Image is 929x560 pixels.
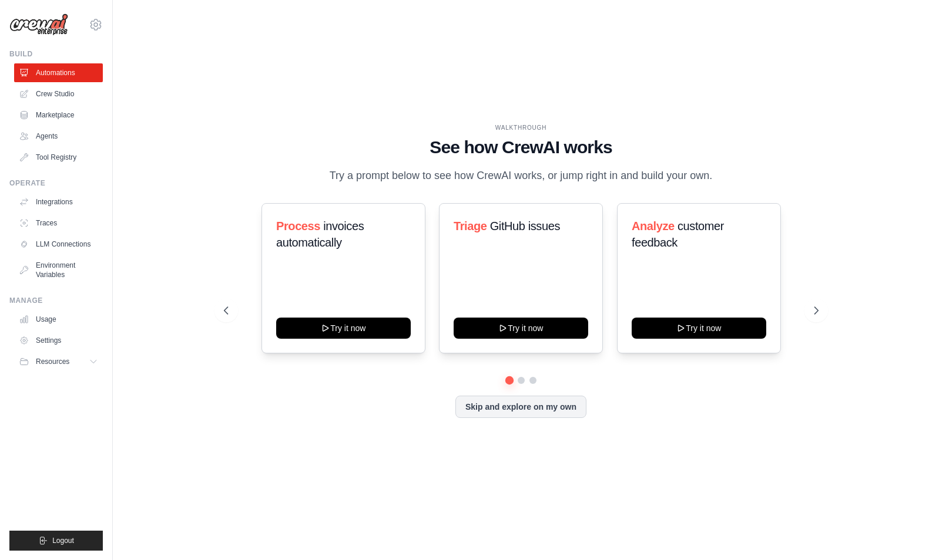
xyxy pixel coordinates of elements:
[454,318,588,339] button: Try it now
[224,137,819,158] h1: See how CrewAI works
[14,63,103,82] a: Automations
[14,235,103,254] a: LLM Connections
[276,220,364,249] span: invoices automatically
[9,49,103,59] div: Build
[224,123,819,132] div: WALKTHROUGH
[14,127,103,146] a: Agents
[52,536,74,545] span: Logout
[490,220,560,232] span: GitHub issues
[36,357,69,366] span: Resources
[276,318,411,339] button: Try it now
[14,310,103,329] a: Usage
[9,531,103,551] button: Logout
[276,220,320,232] span: Process
[14,352,103,371] button: Resources
[14,193,103,211] a: Integrations
[14,256,103,284] a: Environment Variables
[14,148,103,167] a: Tool Registry
[632,220,675,232] span: Analyze
[14,106,103,124] a: Marketplace
[324,167,719,184] p: Try a prompt below to see how CrewAI works, or jump right in and build your own.
[14,214,103,232] a: Traces
[9,178,103,188] div: Operate
[9,14,68,36] img: Logo
[14,85,103,103] a: Crew Studio
[454,220,487,232] span: Triage
[14,331,103,350] a: Settings
[632,318,766,339] button: Try it now
[455,396,586,418] button: Skip and explore on my own
[9,296,103,305] div: Manage
[632,220,724,249] span: customer feedback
